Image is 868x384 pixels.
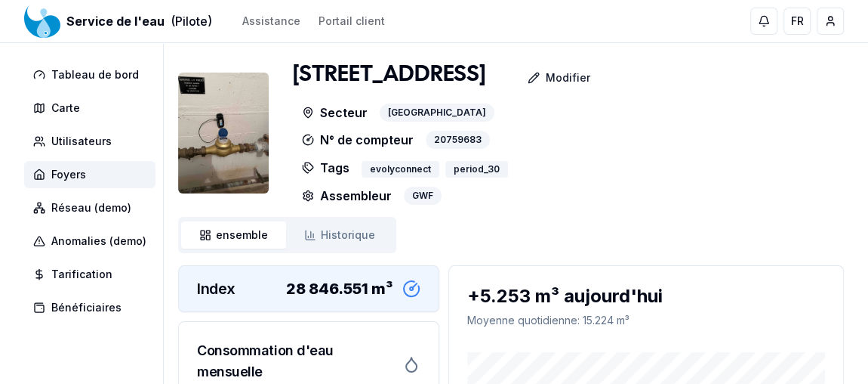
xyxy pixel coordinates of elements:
div: 28 846.551 m³ [286,278,393,299]
a: ensemble [181,221,286,249]
div: period_30 [445,161,508,178]
span: Utilisateurs [51,134,112,149]
p: Tags [302,158,349,178]
h1: [STREET_ADDRESS] [293,61,485,88]
span: Service de l'eau [66,12,165,30]
span: Tarification [51,267,112,282]
a: Réseau (demo) [24,194,162,221]
span: Carte [51,101,80,116]
a: Tarification [24,261,162,288]
button: FR [783,8,811,35]
h3: Index [197,278,235,299]
a: Utilisateurs [24,128,162,155]
a: Tableau de bord [24,61,162,88]
div: GWF [404,187,442,205]
img: unit Image [178,73,269,194]
span: ensemble [216,228,268,243]
a: Portail client [319,14,385,29]
span: Tableau de bord [51,67,139,82]
span: Historique [321,228,375,243]
a: Historique [286,221,393,249]
a: Foyers [24,161,162,188]
div: +5.253 m³ aujourd'hui [467,284,825,308]
h3: Consommation d'eau mensuelle [197,340,402,382]
a: Assistance [242,14,300,29]
p: Assembleur [302,187,392,205]
p: Modifier [546,70,590,85]
div: 20759683 [426,131,490,149]
span: (Pilote) [171,12,212,30]
span: Bénéficiaires [51,300,122,315]
p: Moyenne quotidienne : 15.224 m³ [467,313,825,328]
span: FR [791,14,804,29]
a: Bénéficiaires [24,294,162,321]
a: Service de l'eau(Pilote) [24,12,212,30]
p: N° de compteur [302,131,414,149]
p: Secteur [302,104,368,122]
a: Modifier [485,63,602,93]
span: Anomalies (demo) [51,234,146,249]
a: Anomalies (demo) [24,228,162,255]
div: [GEOGRAPHIC_DATA] [380,104,494,122]
a: Carte [24,94,162,122]
img: Service de l'eau Logo [24,3,60,39]
div: evolyconnect [362,161,439,178]
span: Réseau (demo) [51,200,131,215]
span: Foyers [51,167,86,182]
